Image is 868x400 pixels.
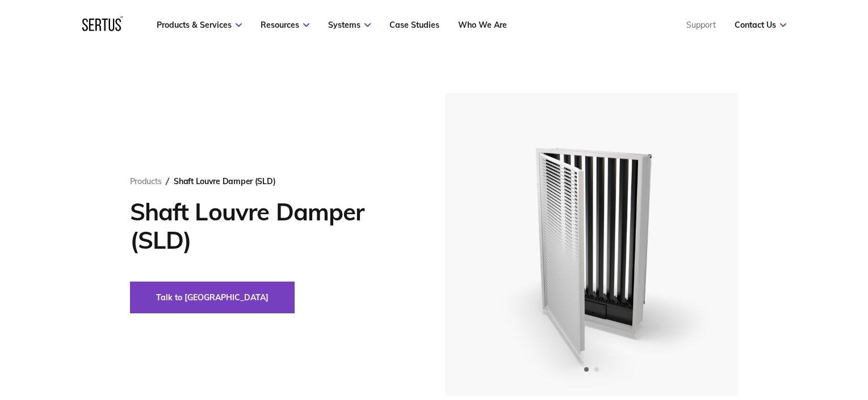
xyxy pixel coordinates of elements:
h1: Shaft Louvre Damper (SLD) [130,198,411,254]
a: Case Studies [389,20,439,30]
a: Systems [328,20,371,30]
a: Who We Are [458,20,507,30]
button: Talk to [GEOGRAPHIC_DATA] [130,282,295,313]
a: Products [130,176,162,186]
a: Products & Services [157,20,242,30]
a: Support [686,20,716,30]
a: Resources [261,20,309,30]
a: Contact Us [735,20,786,30]
span: Go to slide 2 [594,367,599,372]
